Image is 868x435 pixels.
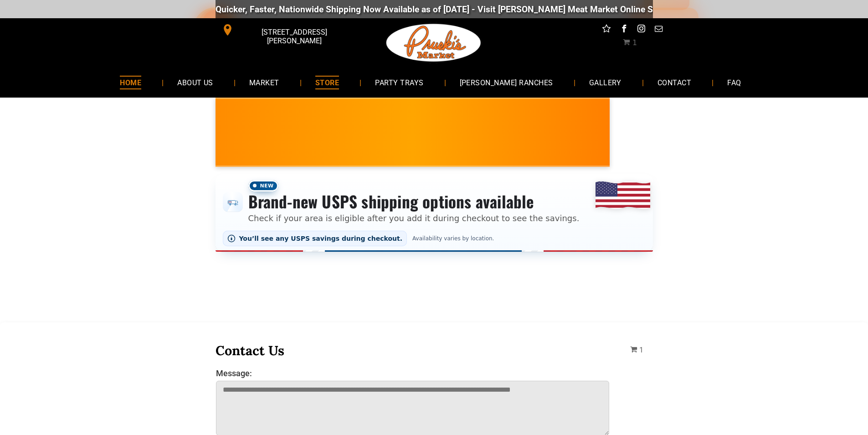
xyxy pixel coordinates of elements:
a: FAQ [714,70,755,94]
a: instagram [635,23,647,37]
a: Social network [601,23,612,37]
a: [PERSON_NAME] RANCHES [446,70,567,94]
span: 1 [632,38,637,47]
a: MARKET [236,70,293,94]
div: Shipping options announcement [216,174,653,252]
span: HOME [120,76,141,89]
a: GALLERY [575,70,635,94]
label: Message: [216,368,610,378]
span: You’ll see any USPS savings during checkout. [239,235,403,242]
h3: Contact Us [216,342,610,359]
a: [STREET_ADDRESS][PERSON_NAME] [216,23,355,37]
div: Quicker, Faster, Nationwide Shipping Now Available as of [DATE] - Visit [PERSON_NAME] Meat Market... [215,4,766,15]
span: [PERSON_NAME] MARKET [609,139,788,153]
a: email [652,23,664,37]
span: [STREET_ADDRESS][PERSON_NAME] [235,23,353,50]
a: CONTACT [644,70,705,94]
a: PARTY TRAYS [361,70,437,94]
a: ABOUT US [164,70,227,94]
a: STORE [302,70,353,94]
span: Availability varies by location. [411,235,496,242]
p: Check if your area is eligible after you add it during checkout to see the savings. [248,212,580,224]
a: HOME [106,70,155,94]
a: facebook [618,23,630,37]
img: Pruski-s+Market+HQ+Logo2-1920w.png [385,18,483,67]
h3: Brand-new USPS shipping options available [248,192,580,212]
span: New [248,180,278,192]
span: 1 [639,346,643,354]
